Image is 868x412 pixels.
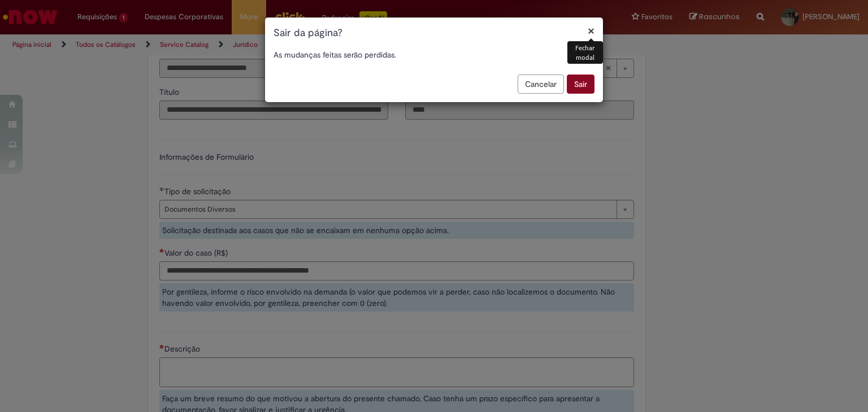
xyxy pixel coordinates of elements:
[588,25,594,37] button: Fechar modal
[567,74,594,94] button: Sair
[518,74,564,94] button: Cancelar
[567,41,603,64] div: Fechar modal
[274,49,594,60] p: As mudanças feitas serão perdidas.
[274,26,594,41] h1: Sair da página?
